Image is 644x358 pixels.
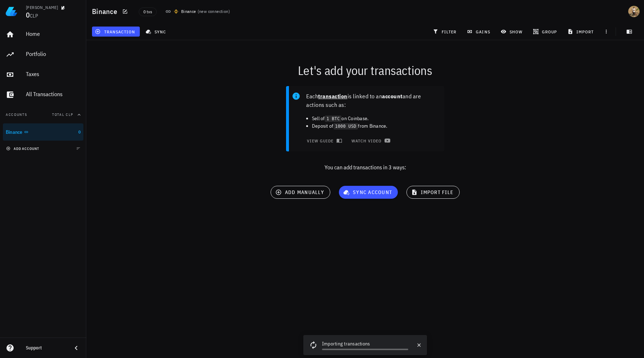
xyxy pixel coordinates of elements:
[3,46,83,63] a: Portfolio
[530,27,561,37] button: group
[413,189,454,196] span: import file
[174,9,178,14] img: 270.png
[26,5,58,10] div: [PERSON_NAME]
[339,186,398,199] button: sync account
[8,146,39,151] span: add account
[96,29,135,34] span: transaction
[86,163,644,171] p: You can add transactions in 3 ways:
[26,71,80,77] div: Taxes
[26,10,30,20] span: 0
[306,92,438,109] p: Each is linked to an and are actions such as:
[569,29,594,34] span: import
[464,27,494,37] button: gains
[3,86,83,103] a: All Transactions
[26,91,80,98] div: All Transactions
[26,51,80,57] div: Portfolio
[3,123,83,141] a: Binance 0
[52,112,73,117] span: Total CLP
[92,27,140,37] button: transaction
[26,30,80,37] div: Home
[306,138,341,143] span: view guide
[6,6,17,17] img: LedgiFi
[143,8,152,16] span: 0 txs
[6,129,23,135] div: Binance
[26,345,66,351] div: Support
[3,26,83,43] a: Home
[199,9,229,14] span: new connection
[382,93,402,100] b: account
[147,29,166,34] span: sync
[406,186,460,199] button: import file
[3,66,83,83] a: Taxes
[277,189,324,196] span: add manually
[346,136,394,146] a: watch video
[333,123,358,130] code: 1000 USD
[78,129,80,135] span: 0
[628,6,640,17] div: avatar
[312,115,438,122] li: Sell of on Coinbase.
[565,27,598,37] button: import
[312,122,438,130] li: Deposit of from Binance.
[497,27,527,37] button: show
[502,29,523,34] span: show
[351,138,389,143] span: watch video
[434,29,457,34] span: filter
[302,136,345,146] button: view guide
[345,189,392,196] span: sync account
[3,106,83,123] button: AccountsTotal CLP
[468,29,490,34] span: gains
[4,145,42,152] button: add account
[271,186,330,199] button: add manually
[92,6,120,17] h1: Binance
[325,116,342,122] code: 1 BTC
[198,8,230,15] span: ( )
[30,13,38,19] span: CLP
[534,29,557,34] span: group
[322,340,408,349] div: Importing transactions
[429,27,461,37] button: filter
[318,93,348,100] b: transaction
[143,27,171,37] button: sync
[181,8,196,15] div: Binance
